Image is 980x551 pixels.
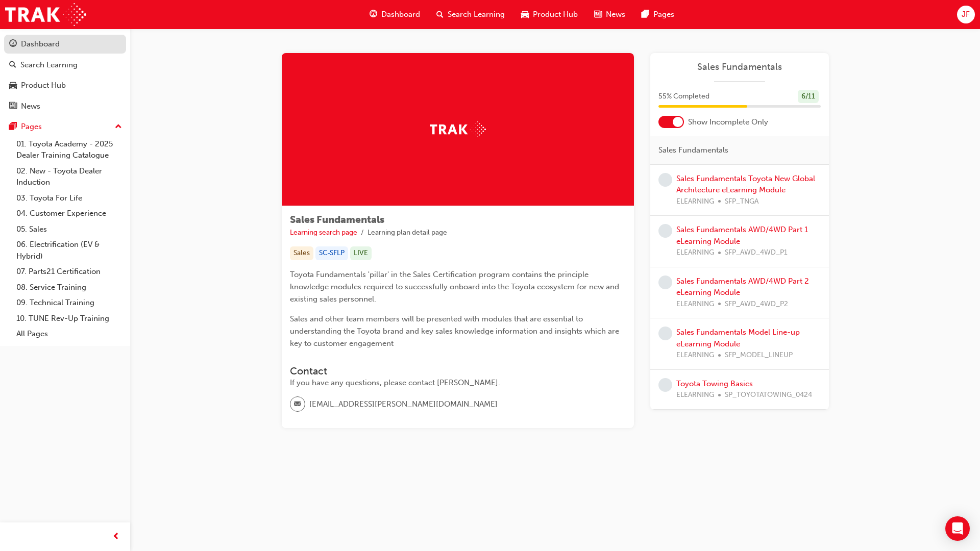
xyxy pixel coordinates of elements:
span: pages-icon [9,122,17,132]
a: Sales Fundamentals AWD/4WD Part 2 eLearning Module [676,277,809,297]
a: 02. New - Toyota Dealer Induction [12,163,126,190]
div: If you have any questions, please contact [PERSON_NAME]. [290,377,626,389]
a: 09. Technical Training [12,295,126,311]
a: Dashboard [4,35,126,54]
a: 07. Parts21 Certification [12,264,126,280]
span: search-icon [436,8,444,21]
span: Toyota Fundamentals 'pillar' in the Sales Certification program contains the principle knowledge ... [290,270,621,304]
span: learningRecordVerb_NONE-icon [658,378,672,392]
div: 6 / 11 [798,90,819,104]
a: 06. Electrification (EV & Hybrid) [12,237,126,264]
a: guage-iconDashboard [361,4,428,25]
a: 04. Customer Experience [12,206,126,221]
span: search-icon [9,61,16,70]
div: Sales [290,246,313,260]
div: Dashboard [21,38,60,50]
span: ELEARNING [676,349,714,361]
span: news-icon [594,8,602,21]
a: pages-iconPages [633,4,682,25]
a: 10. TUNE Rev-Up Training [12,311,126,327]
span: learningRecordVerb_NONE-icon [658,224,672,238]
span: SFP_TNGA [725,196,758,208]
img: Trak [430,121,486,137]
button: DashboardSearch LearningProduct HubNews [4,33,126,117]
span: learningRecordVerb_NONE-icon [658,327,672,340]
span: up-icon [115,120,122,134]
span: Show Incomplete Only [688,116,768,128]
button: JF [957,6,975,23]
span: news-icon [9,102,17,111]
li: Learning plan detail page [367,227,447,239]
span: SFP_MODEL_LINEUP [725,349,793,361]
span: SP_TOYOTATOWING_0424 [725,389,812,401]
div: Open Intercom Messenger [945,516,970,541]
span: Search Learning [448,9,505,20]
a: Product Hub [4,76,126,95]
span: guage-icon [370,8,377,21]
span: Product Hub [533,9,578,20]
a: Search Learning [4,56,126,74]
div: Search Learning [20,59,78,71]
span: News [606,9,625,20]
div: LIVE [350,246,372,260]
a: 05. Sales [12,221,126,237]
span: SFP_AWD_4WD_P2 [725,298,788,310]
button: Pages [4,117,126,136]
span: ELEARNING [676,247,714,259]
div: Pages [21,121,42,133]
a: 08. Service Training [12,280,126,295]
span: pages-icon [642,8,649,21]
a: search-iconSearch Learning [428,4,513,25]
a: Sales Fundamentals Model Line-up eLearning Module [676,328,800,348]
span: car-icon [9,81,17,90]
div: SC-SFLP [315,246,348,260]
div: Product Hub [21,80,66,91]
a: 01. Toyota Academy - 2025 Dealer Training Catalogue [12,136,126,163]
a: car-iconProduct Hub [513,4,586,25]
a: All Pages [12,326,126,342]
span: [EMAIL_ADDRESS][PERSON_NAME][DOMAIN_NAME] [309,398,498,410]
a: Sales Fundamentals [658,61,821,73]
span: Sales Fundamentals [290,214,384,226]
a: Toyota Towing Basics [676,379,753,388]
span: learningRecordVerb_NONE-icon [658,173,672,187]
span: 55 % Completed [658,91,709,103]
span: learningRecordVerb_NONE-icon [658,275,672,289]
span: SFP_AWD_4WD_P1 [725,247,788,259]
div: News [21,101,40,112]
span: guage-icon [9,40,17,49]
span: ELEARNING [676,298,714,310]
span: prev-icon [112,531,120,543]
span: ELEARNING [676,389,714,401]
a: 03. Toyota For Life [12,190,126,206]
span: JF [962,9,970,20]
span: Sales and other team members will be presented with modules that are essential to understanding t... [290,314,621,348]
a: Sales Fundamentals AWD/4WD Part 1 eLearning Module [676,225,808,246]
a: News [4,97,126,116]
a: Sales Fundamentals Toyota New Global Architecture eLearning Module [676,174,815,195]
span: Dashboard [381,9,420,20]
img: Trak [5,3,86,26]
span: Sales Fundamentals [658,144,728,156]
span: Pages [653,9,674,20]
span: email-icon [294,398,301,411]
span: ELEARNING [676,196,714,208]
span: car-icon [521,8,529,21]
a: news-iconNews [586,4,633,25]
h3: Contact [290,365,626,377]
a: Learning search page [290,228,357,237]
